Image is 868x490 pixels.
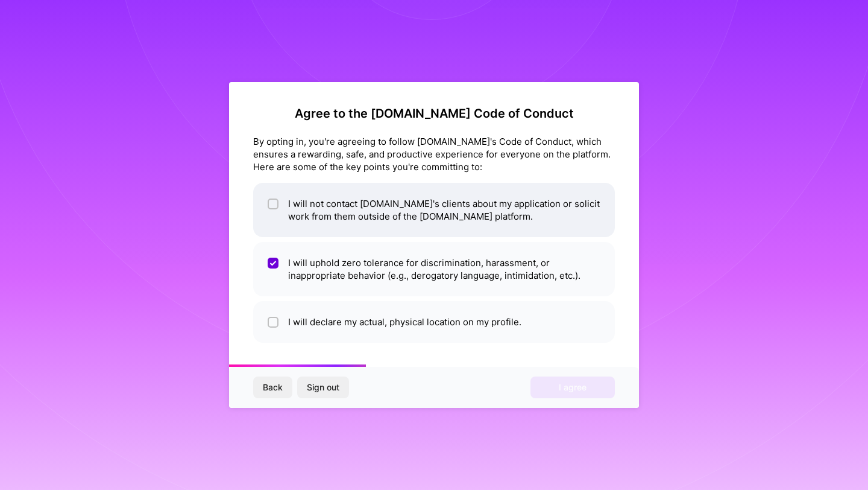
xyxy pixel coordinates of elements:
li: I will not contact [DOMAIN_NAME]'s clients about my application or solicit work from them outside... [253,183,615,237]
button: Back [253,377,292,398]
li: I will declare my actual, physical location on my profile. [253,301,615,343]
li: I will uphold zero tolerance for discrimination, harassment, or inappropriate behavior (e.g., der... [253,242,615,296]
div: By opting in, you're agreeing to follow [DOMAIN_NAME]'s Code of Conduct, which ensures a rewardin... [253,135,615,173]
span: Back [263,381,283,393]
button: Sign out [297,377,349,398]
span: Sign out [307,381,339,393]
h2: Agree to the [DOMAIN_NAME] Code of Conduct [253,106,615,121]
